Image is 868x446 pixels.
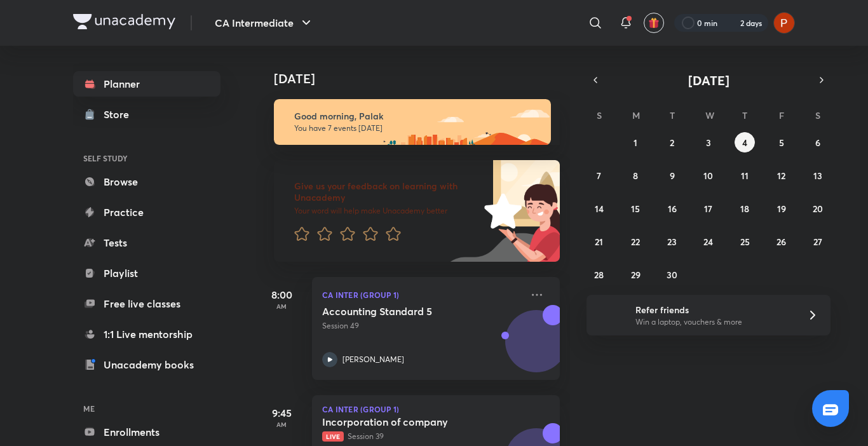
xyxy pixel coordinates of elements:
abbr: September 12, 2025 [777,170,785,182]
abbr: September 6, 2025 [815,137,820,149]
h5: 9:45 [256,405,307,421]
abbr: September 28, 2025 [594,269,604,281]
abbr: September 27, 2025 [813,236,822,248]
abbr: September 14, 2025 [595,203,604,215]
a: Company Logo [73,14,175,32]
abbr: Tuesday [670,109,675,121]
a: Enrollments [73,419,220,445]
button: September 22, 2025 [625,231,646,252]
abbr: September 1, 2025 [634,137,637,149]
button: September 12, 2025 [771,165,792,186]
abbr: September 10, 2025 [703,170,713,182]
button: September 7, 2025 [589,165,609,186]
h4: [DATE] [274,71,573,86]
abbr: September 17, 2025 [704,203,712,215]
abbr: September 22, 2025 [631,236,640,248]
h6: SELF STUDY [73,147,220,169]
img: referral [597,302,622,328]
button: September 28, 2025 [589,264,609,285]
img: Palak [773,12,795,34]
button: September 18, 2025 [735,198,755,219]
abbr: September 20, 2025 [813,203,823,215]
a: Unacademy books [73,352,220,377]
button: September 29, 2025 [625,264,646,285]
button: September 3, 2025 [698,132,719,152]
abbr: September 25, 2025 [740,236,750,248]
button: September 20, 2025 [808,198,828,219]
abbr: September 9, 2025 [670,170,675,182]
img: morning [274,99,551,145]
h6: Refer friends [635,303,792,316]
div: Store [104,107,137,122]
button: September 1, 2025 [625,132,646,152]
button: September 21, 2025 [589,231,609,252]
button: September 14, 2025 [589,198,609,219]
img: Avatar [506,317,567,378]
abbr: Monday [632,109,640,121]
abbr: Saturday [815,109,820,121]
button: September 13, 2025 [808,165,828,186]
p: AM [256,302,307,310]
h5: 8:00 [256,287,307,302]
abbr: September 4, 2025 [742,137,747,149]
img: avatar [648,17,660,29]
abbr: Wednesday [705,109,714,121]
button: September 27, 2025 [808,231,828,252]
button: September 25, 2025 [735,231,755,252]
button: September 11, 2025 [735,165,755,186]
button: September 16, 2025 [662,198,682,219]
a: Practice [73,199,220,225]
abbr: Sunday [597,109,602,121]
h5: Incorporation of company [322,416,480,428]
a: Playlist [73,260,220,286]
abbr: Friday [779,109,784,121]
button: September 23, 2025 [662,231,682,252]
button: September 4, 2025 [735,132,755,152]
abbr: September 16, 2025 [668,203,677,215]
button: September 19, 2025 [771,198,792,219]
abbr: September 2, 2025 [670,137,674,149]
abbr: September 15, 2025 [631,203,640,215]
p: CA Inter (Group 1) [322,405,550,413]
span: [DATE] [688,72,729,89]
abbr: September 29, 2025 [631,269,641,281]
a: Free live classes [73,291,220,316]
p: [PERSON_NAME] [342,354,404,365]
p: AM [256,421,307,428]
a: Planner [73,71,220,97]
button: September 8, 2025 [625,165,646,186]
abbr: September 23, 2025 [667,236,677,248]
button: September 5, 2025 [771,132,792,152]
p: Win a laptop, vouchers & more [635,316,792,328]
abbr: September 19, 2025 [777,203,786,215]
abbr: September 18, 2025 [740,203,749,215]
button: September 6, 2025 [808,132,828,152]
button: September 10, 2025 [698,165,719,186]
abbr: September 8, 2025 [633,170,638,182]
abbr: September 30, 2025 [667,269,677,281]
img: Company Logo [73,14,175,29]
button: avatar [644,13,664,33]
img: feedback_image [441,160,560,262]
abbr: September 7, 2025 [597,170,601,182]
abbr: September 21, 2025 [595,236,603,248]
a: Browse [73,169,220,194]
p: Session 49 [322,320,522,332]
button: September 9, 2025 [662,165,682,186]
button: September 17, 2025 [698,198,719,219]
h6: Good morning, Palak [294,111,539,122]
button: September 24, 2025 [698,231,719,252]
button: CA Intermediate [207,10,322,36]
button: September 26, 2025 [771,231,792,252]
abbr: September 3, 2025 [706,137,711,149]
p: Session 39 [322,431,522,442]
button: [DATE] [604,71,813,89]
button: September 2, 2025 [662,132,682,152]
abbr: September 5, 2025 [779,137,784,149]
button: September 15, 2025 [625,198,646,219]
p: CA Inter (Group 1) [322,287,522,302]
a: 1:1 Live mentorship [73,321,220,347]
p: Your word will help make Unacademy better [294,206,480,216]
abbr: September 26, 2025 [776,236,786,248]
h6: ME [73,398,220,419]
